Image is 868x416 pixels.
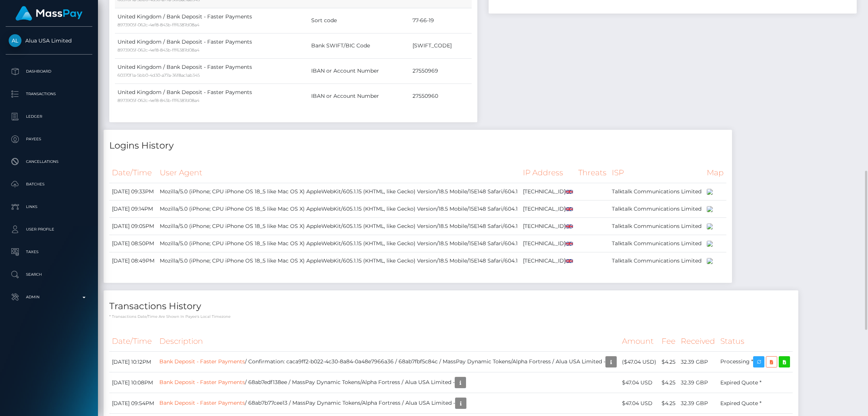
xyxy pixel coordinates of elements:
td: [TECHNICAL_ID] [520,183,576,200]
a: Admin [6,288,92,307]
td: Talktalk Communications Limited [609,183,704,200]
p: Ledger [9,111,89,122]
td: Bank SWIFT/BIC Code [309,33,410,58]
p: User Profile [9,224,89,235]
th: Amount [619,331,659,352]
th: Status [718,331,793,352]
td: Mozilla/5.0 (iPhone; CPU iPhone OS 18_5 like Mac OS X) AppleWebKit/605.1.15 (KHTML, like Gecko) V... [157,200,520,217]
th: Fee [659,331,678,352]
td: Talktalk Communications Limited [609,252,704,269]
td: / Confirmation: caca9ff2-b022-4c30-8a84-0a48e7966a36 / 68ab7fbf5c84c / MassPay Dynamic Tokens/Alp... [157,352,619,372]
th: Date/Time [109,162,157,183]
img: MassPay Logo [15,6,83,21]
p: Cancellations [9,156,89,167]
a: Bank Deposit - Faster Payments [159,399,245,406]
td: 77-66-19 [410,8,472,33]
td: [DATE] 10:08PM [109,372,157,393]
td: $4.25 [659,393,678,414]
td: [TECHNICAL_ID] [520,217,576,235]
p: Transactions [9,88,89,100]
p: * Transactions date/time are shown in payee's local timezone [109,314,793,319]
img: 200x100 [707,189,713,195]
a: User Profile [6,220,92,239]
th: Map [704,162,726,183]
td: Talktalk Communications Limited [609,200,704,217]
img: gb.png [565,259,573,263]
td: [TECHNICAL_ID] [520,235,576,252]
th: ISP [609,162,704,183]
td: United Kingdom / Bank Deposit - Faster Payments [115,8,309,33]
a: Ledger [6,107,92,126]
td: 32.39 GBP [678,372,718,393]
td: $4.25 [659,352,678,372]
td: United Kingdom / Bank Deposit - Faster Payments [115,58,309,84]
td: [DATE] 08:50PM [109,235,157,252]
a: Batches [6,175,92,194]
td: Expired Quote * [718,372,793,393]
td: $47.04 USD [619,372,659,393]
td: 32.39 GBP [678,393,718,414]
p: Batches [9,179,89,190]
td: Mozilla/5.0 (iPhone; CPU iPhone OS 18_5 like Mac OS X) AppleWebKit/605.1.15 (KHTML, like Gecko) V... [157,252,520,269]
small: 8973905f-062c-4ef8-843b-fff6387d08a4 [118,22,199,27]
th: Threats [576,162,609,183]
img: gb.png [565,207,573,211]
td: [TECHNICAL_ID] [520,200,576,217]
a: Transactions [6,85,92,103]
img: gb.png [565,225,573,228]
img: gb.png [565,242,573,246]
td: Processing * [718,352,793,372]
td: [DATE] 09:05PM [109,217,157,235]
p: Payees [9,134,89,145]
img: 200x100 [707,223,713,229]
td: ($47.04 USD) [619,352,659,372]
td: $4.25 [659,372,678,393]
h4: Logins History [109,139,726,152]
a: Bank Deposit - Faster Payments [159,379,245,386]
td: [SWIFT_CODE] [410,33,472,58]
span: Alua USA Limited [6,37,92,44]
th: Received [678,331,718,352]
td: [DATE] 09:33PM [109,183,157,200]
td: [DATE] 10:12PM [109,352,157,372]
small: 8973905f-062c-4ef8-843b-fff6387d08a4 [118,47,199,53]
p: Dashboard [9,66,89,77]
p: Taxes [9,246,89,258]
td: Mozilla/5.0 (iPhone; CPU iPhone OS 18_5 like Mac OS X) AppleWebKit/605.1.15 (KHTML, like Gecko) V... [157,217,520,235]
img: 200x100 [707,241,713,247]
td: [TECHNICAL_ID] [520,252,576,269]
a: Cancellations [6,152,92,171]
td: Sort code [309,8,410,33]
img: Alua USA Limited [9,34,21,47]
a: Search [6,265,92,284]
td: 27550969 [410,58,472,84]
td: $47.04 USD [619,393,659,414]
th: IP Address [520,162,576,183]
td: Mozilla/5.0 (iPhone; CPU iPhone OS 18_5 like Mac OS X) AppleWebKit/605.1.15 (KHTML, like Gecko) V... [157,183,520,200]
h4: Transactions History [109,300,793,313]
td: Mozilla/5.0 (iPhone; CPU iPhone OS 18_5 like Mac OS X) AppleWebKit/605.1.15 (KHTML, like Gecko) V... [157,235,520,252]
th: Date/Time [109,331,157,352]
img: gb.png [565,190,573,194]
td: 27550960 [410,84,472,109]
a: Taxes [6,243,92,261]
td: Talktalk Communications Limited [609,217,704,235]
small: 8973905f-062c-4ef8-843b-fff6387d08a4 [118,98,199,103]
td: IBAN or Account Number [309,84,410,109]
td: / 68ab7edf138ee / MassPay Dynamic Tokens/Alpha Fortress / Alua USA Limited - [157,372,619,393]
td: United Kingdom / Bank Deposit - Faster Payments [115,33,309,58]
td: Talktalk Communications Limited [609,235,704,252]
td: / 68ab7b77cee13 / MassPay Dynamic Tokens/Alpha Fortress / Alua USA Limited - [157,393,619,414]
td: [DATE] 08:49PM [109,252,157,269]
p: Links [9,201,89,213]
a: Dashboard [6,62,92,81]
td: [DATE] 09:14PM [109,200,157,217]
td: United Kingdom / Bank Deposit - Faster Payments [115,84,309,109]
a: Links [6,197,92,216]
th: User Agent [157,162,520,183]
a: Bank Deposit - Faster Payments [159,358,245,365]
p: Search [9,269,89,280]
p: Admin [9,292,89,303]
small: 60370f1a-5bb0-4d30-a77a-36f8ac1ab345 [118,73,200,78]
td: Expired Quote * [718,393,793,414]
